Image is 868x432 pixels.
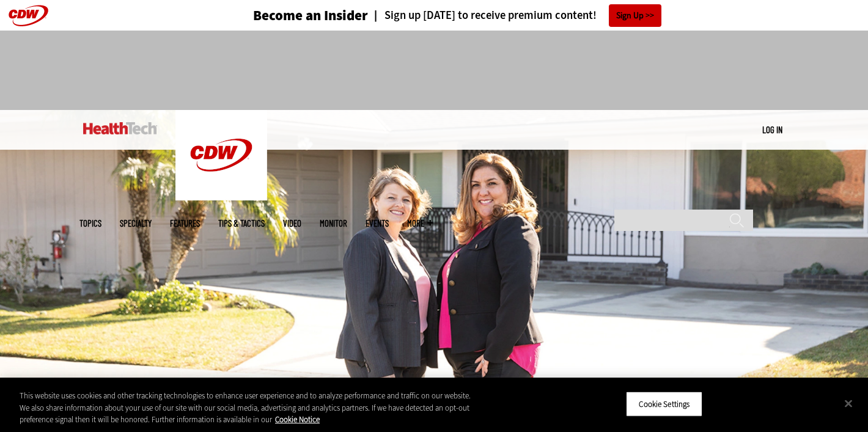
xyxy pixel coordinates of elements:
a: CDW [175,191,267,203]
img: Home [175,110,267,200]
span: More [407,219,433,228]
a: MonITor [320,219,347,228]
a: Become an Insider [207,9,368,23]
span: Topics [79,219,101,228]
iframe: advertisement [211,43,657,98]
div: User menu [762,123,782,136]
a: Sign Up [609,4,661,27]
a: Video [283,219,301,228]
div: This website uses cookies and other tracking technologies to enhance user experience and to analy... [20,390,477,426]
button: Cookie Settings [626,391,702,417]
a: More information about your privacy [275,414,320,425]
a: Features [170,219,200,228]
button: Close [835,390,862,417]
a: Tips & Tactics [218,219,265,228]
span: Specialty [120,219,152,228]
img: Home [83,122,157,134]
a: Events [366,219,389,228]
a: Sign up [DATE] to receive premium content! [368,10,597,21]
h3: Become an Insider [253,9,368,23]
a: Log in [762,124,782,135]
